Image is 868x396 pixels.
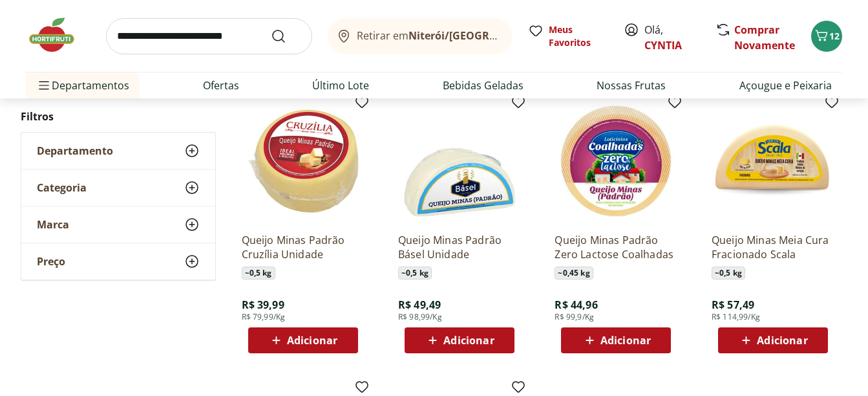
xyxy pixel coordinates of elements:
button: Adicionar [561,327,671,353]
span: Adicionar [287,335,337,346]
a: Comprar Novamente [734,23,795,52]
span: R$ 99,9/Kg [555,312,594,322]
span: R$ 39,99 [242,298,284,312]
span: Departamentos [36,70,129,101]
span: R$ 79,99/Kg [242,312,286,322]
button: Carrinho [811,21,842,52]
b: Niterói/[GEOGRAPHIC_DATA] [408,28,556,43]
span: Preço [37,255,65,268]
a: Queijo Minas Padrão Cruzília Unidade [242,233,365,261]
a: Nossas Frutas [597,78,666,93]
span: Olá, [644,22,702,53]
input: search [106,18,312,54]
button: Marca [21,206,215,243]
button: Retirar emNiterói/[GEOGRAPHIC_DATA] [328,18,513,54]
span: Categoria [37,181,87,194]
span: Adicionar [600,335,651,346]
span: 12 [829,30,840,42]
img: Hortifruti [26,16,90,54]
span: Adicionar [443,335,494,346]
span: Meus Favoritos [549,23,608,49]
a: Queijo Minas Padrão Básel Unidade [398,233,521,261]
a: Queijo Minas Meia Cura Fracionado Scala [712,233,834,261]
span: ~ 0,5 kg [242,267,275,280]
button: Preço [21,243,215,280]
h2: Filtros [21,104,216,129]
span: Retirar em [357,30,500,41]
button: Submit Search [271,28,302,44]
span: ~ 0,5 kg [712,267,745,280]
button: Menu [36,70,52,101]
button: Adicionar [405,327,514,353]
span: R$ 44,96 [555,298,597,312]
a: Último Lote [312,78,369,93]
button: Departamento [21,133,215,169]
a: Bebidas Geladas [443,78,524,93]
a: Queijo Minas Padrão Zero Lactose Coalhadas [555,233,677,261]
span: R$ 49,49 [398,298,441,312]
span: R$ 114,99/Kg [712,312,760,322]
a: Meus Favoritos [528,23,608,49]
img: Queijo Minas Padrão Básel Unidade [398,100,521,223]
img: Queijo Minas Padrão Cruzília Unidade [242,100,365,223]
a: Açougue e Peixaria [739,78,832,93]
button: Adicionar [718,327,828,353]
a: CYNTIA [644,38,682,52]
img: Queijo Minas Padrão Zero Lactose Coalhadas [555,100,677,223]
span: R$ 57,49 [712,298,754,312]
span: Adicionar [757,335,807,346]
button: Categoria [21,170,215,206]
span: Marca [37,218,69,231]
span: ~ 0,45 kg [555,267,593,280]
button: Adicionar [248,327,358,353]
span: ~ 0,5 kg [398,267,432,280]
a: Ofertas [203,78,239,93]
img: Queijo Minas Meia Cura Fracionado Scala [712,100,834,223]
span: R$ 98,99/Kg [398,312,442,322]
span: Departamento [37,144,113,157]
